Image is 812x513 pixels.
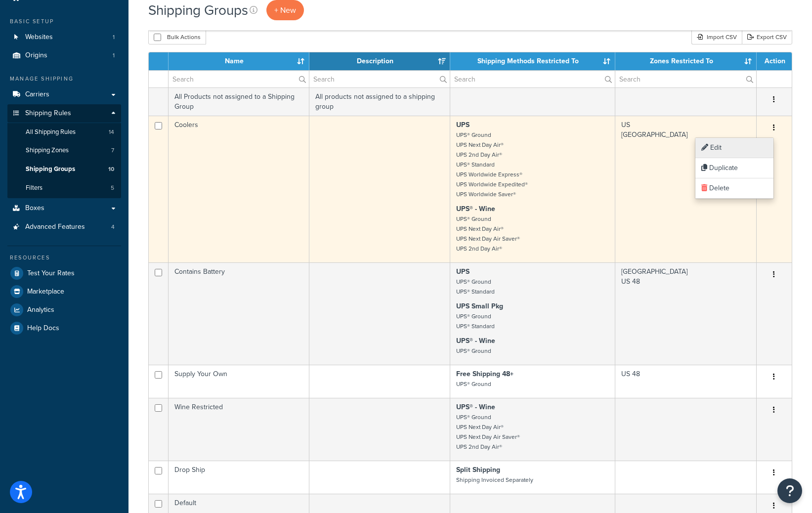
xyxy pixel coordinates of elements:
[456,336,495,346] strong: UPS® - Wine
[108,165,114,173] span: 10
[25,33,53,42] span: Websites
[456,277,495,296] small: UPS® Ground UPS® Standard
[456,204,495,214] strong: UPS® - Wine
[7,301,121,319] a: Analytics
[7,28,121,46] li: Websites
[456,130,528,199] small: UPS® Ground UPS Next Day Air® UPS 2nd Day Air® UPS® Standard UPS Worldwide Express® UPS Worldwide...
[26,146,69,155] span: Shipping Zones
[456,475,533,484] small: Shipping Invoiced Separately
[27,288,64,296] span: Marketplace
[456,312,495,331] small: UPS® Ground UPS® Standard
[7,141,121,160] li: Shipping Zones
[25,223,85,231] span: Advanced Features
[7,283,121,300] a: Marketplace
[450,52,615,70] th: Shipping Methods Restricted To: activate to sort column ascending
[169,461,309,494] td: Drop Ship
[7,141,121,160] a: Shipping Zones 7
[7,46,121,65] li: Origins
[148,0,248,20] h1: Shipping Groups
[695,158,773,178] a: Duplicate
[169,398,309,461] td: Wine Restricted
[456,266,470,277] strong: UPS
[169,71,309,87] input: Search
[7,123,121,141] li: All Shipping Rules
[456,301,503,311] strong: UPS Small Pkg
[7,218,121,236] li: Advanced Features
[450,71,615,87] input: Search
[309,87,450,116] td: All products not assigned to a shipping group
[7,28,121,46] a: Websites 1
[615,52,756,70] th: Zones Restricted To: activate to sort column ascending
[615,116,756,262] td: US [GEOGRAPHIC_DATA]
[25,51,47,60] span: Origins
[7,75,121,83] div: Manage Shipping
[169,87,309,116] td: All Products not assigned to a Shipping Group
[27,324,59,333] span: Help Docs
[113,33,115,42] span: 1
[169,365,309,398] td: Supply Your Own
[7,179,121,197] a: Filters 5
[26,128,76,136] span: All Shipping Rules
[7,264,121,282] a: Test Your Rates
[456,369,513,379] strong: Free Shipping 48+
[456,413,520,451] small: UPS® Ground UPS Next Day Air® UPS Next Day Air Saver® UPS 2nd Day Air®
[777,478,802,503] button: Open Resource Center
[7,254,121,262] div: Resources
[26,184,43,192] span: Filters
[7,160,121,178] a: Shipping Groups 10
[7,104,121,198] li: Shipping Rules
[27,269,75,278] span: Test Your Rates
[111,184,114,192] span: 5
[456,346,491,355] small: UPS® Ground
[456,465,500,475] strong: Split Shipping
[691,30,742,44] div: Import CSV
[148,30,206,44] button: Bulk Actions
[695,138,773,158] a: Edit
[113,51,115,60] span: 1
[7,319,121,337] a: Help Docs
[169,52,309,70] th: Name: activate to sort column ascending
[169,262,309,365] td: Contains Battery
[7,199,121,217] a: Boxes
[111,223,115,231] span: 4
[7,160,121,178] li: Shipping Groups
[274,4,296,16] span: + New
[7,179,121,197] li: Filters
[109,128,114,136] span: 14
[456,214,520,253] small: UPS® Ground UPS Next Day Air® UPS Next Day Air Saver® UPS 2nd Day Air®
[742,30,792,44] a: Export CSV
[7,218,121,236] a: Advanced Features 4
[309,52,450,70] th: Description: activate to sort column ascending
[757,52,792,70] th: Action
[7,123,121,141] a: All Shipping Rules 14
[25,204,44,213] span: Boxes
[25,90,49,99] span: Carriers
[456,120,470,130] strong: UPS
[456,402,495,412] strong: UPS® - Wine
[26,165,75,173] span: Shipping Groups
[7,85,121,104] a: Carriers
[7,46,121,65] a: Origins 1
[27,306,54,314] span: Analytics
[456,380,491,388] small: UPS® Ground
[111,146,114,155] span: 7
[25,109,71,118] span: Shipping Rules
[615,365,756,398] td: US 48
[7,104,121,123] a: Shipping Rules
[309,71,450,87] input: Search
[615,71,756,87] input: Search
[7,17,121,26] div: Basic Setup
[169,116,309,262] td: Coolers
[615,262,756,365] td: [GEOGRAPHIC_DATA] US 48
[695,178,773,199] a: Delete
